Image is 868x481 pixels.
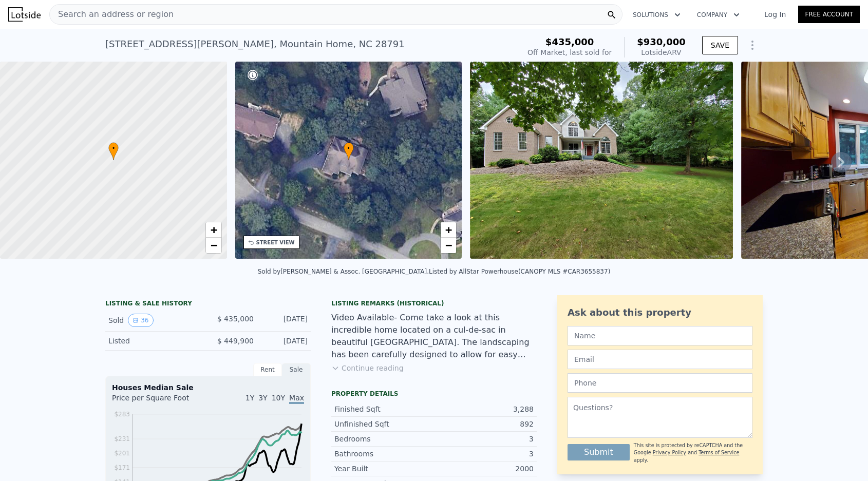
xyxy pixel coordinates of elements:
div: Sold by [PERSON_NAME] & Assoc. [GEOGRAPHIC_DATA] . [258,268,429,275]
div: Bedrooms [334,434,434,444]
span: + [210,223,217,236]
span: − [210,239,217,252]
div: Year Built [334,464,434,474]
input: Name [568,326,752,345]
div: Ask about this property [568,305,752,320]
span: + [445,223,452,236]
span: $ 435,000 [217,315,254,323]
span: $ 449,900 [217,337,254,345]
div: This site is protected by reCAPTCHA and the Google and apply. [634,442,752,464]
button: Continue reading [331,363,404,373]
tspan: $231 [114,435,130,442]
div: LISTING & SALE HISTORY [105,299,311,310]
button: Company [689,6,748,24]
a: Zoom in [206,222,221,238]
button: SAVE [702,36,738,54]
tspan: $171 [114,464,130,471]
div: [DATE] [262,314,308,327]
span: • [344,144,354,153]
span: 10Y [272,394,285,402]
div: Sale [282,363,311,376]
a: Terms of Service [699,450,739,455]
span: • [108,144,119,153]
div: Bathrooms [334,449,434,459]
span: $435,000 [545,36,594,47]
div: Video Available- Come take a look at this incredible home located on a cul-de-sac in beautiful [G... [331,312,537,361]
div: • [108,142,119,160]
tspan: $201 [114,450,130,457]
button: View historical data [128,314,153,327]
span: $930,000 [637,36,686,47]
a: Zoom out [441,238,456,253]
div: Listing Remarks (Historical) [331,299,537,307]
div: Rent [253,363,282,376]
div: [DATE] [262,336,308,346]
input: Phone [568,373,752,393]
span: 3Y [258,394,267,402]
div: Houses Median Sale [112,382,304,393]
div: 3,288 [434,404,534,414]
a: Log In [752,9,798,20]
div: [STREET_ADDRESS][PERSON_NAME] , Mountain Home , NC 28791 [105,37,405,51]
div: • [344,142,354,160]
div: STREET VIEW [256,239,295,246]
div: Off Market, last sold for [527,47,612,57]
img: Lotside [8,7,41,22]
a: Zoom in [441,222,456,238]
a: Zoom out [206,238,221,253]
span: Max [289,394,304,404]
div: Finished Sqft [334,404,434,414]
div: Lotside ARV [637,47,686,57]
div: 2000 [434,464,534,474]
img: Sale: 84819261 Parcel: 90938021 [470,62,733,259]
div: Property details [331,390,537,398]
div: Unfinished Sqft [334,419,434,429]
button: Solutions [625,6,689,24]
a: Privacy Policy [653,450,686,455]
div: Sold [108,314,200,327]
button: Submit [568,444,630,460]
div: Price per Square Foot [112,393,208,409]
a: Free Account [798,6,860,23]
input: Email [568,350,752,369]
button: Show Options [742,35,763,55]
div: Listed by AllStar Powerhouse (CANOPY MLS #CAR3655837) [429,268,610,275]
div: 3 [434,449,534,459]
div: 3 [434,434,534,444]
span: Search an address or region [50,8,174,21]
tspan: $283 [114,411,130,418]
div: 892 [434,419,534,429]
span: − [445,239,452,252]
div: Listed [108,336,200,346]
span: 1Y [246,394,254,402]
